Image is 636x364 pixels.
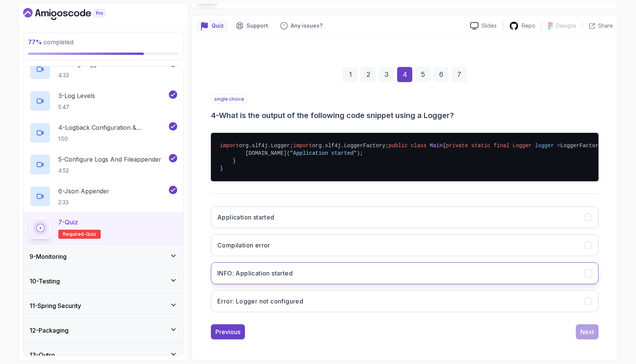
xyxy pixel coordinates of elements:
[23,269,183,293] button: 10-Testing
[388,143,407,149] span: public
[58,123,167,132] p: 4 - Logback Configuration & Appenders
[58,187,109,196] p: 6 - Json Appender
[246,22,268,30] p: Support
[30,90,177,112] button: 3-Log Levels5:47
[217,269,293,278] h3: INFO: Application started
[452,67,467,82] div: 7
[30,350,55,359] h3: 13 - Outro
[30,218,177,239] button: 7-QuizRequired-quiz
[211,234,599,256] button: Compilation error
[30,252,67,261] h3: 9 - Monitoring
[30,326,69,335] h3: 12 - Packaging
[211,133,599,181] pre: org.slf4j.Logger; org.slf4j.LoggerFactory; { LoggerFactory.getLogger(Main.class); { [DOMAIN_NAME]...
[361,67,376,82] div: 2
[58,167,161,174] p: 4:52
[63,231,86,237] span: Required-
[30,277,60,286] h3: 10 - Testing
[28,38,73,46] span: completed
[215,327,240,336] div: Previous
[58,155,161,164] p: 5 - Configure Logs And Fileappender
[30,186,177,207] button: 6-Json Appender2:33
[503,21,541,31] a: Repo
[217,213,274,222] h3: Application started
[433,67,449,82] div: 6
[494,143,510,149] span: final
[276,20,327,32] button: Feedback button
[379,67,394,82] div: 3
[86,231,96,237] span: quiz
[30,301,81,310] h3: 11 - Spring Security
[411,143,427,149] span: class
[30,59,177,80] button: 2-Using Logger4:33
[211,94,248,104] p: single choice
[290,150,357,156] span: "Application started"
[211,206,599,228] button: Application started
[211,110,599,121] h3: 4 - What is the output of the following code snippet using a Logger?
[23,294,183,318] button: 11-Spring Security
[598,22,613,30] p: Share
[196,20,228,32] button: quiz button
[217,297,303,306] h3: Error: Logger not configured
[293,143,312,149] span: import
[343,67,358,82] div: 1
[30,154,177,175] button: 5-Configure Logs And Fileappender4:52
[217,241,270,250] h3: Compilation error
[23,8,123,20] a: Dashboard
[580,327,594,336] div: Next
[535,143,554,149] span: logger
[557,143,560,149] span: =
[58,91,95,100] p: 3 - Log Levels
[397,67,412,82] div: 4
[220,143,239,149] span: import
[415,67,430,82] div: 5
[556,22,576,30] p: Designs
[446,143,468,149] span: private
[58,72,103,79] p: 4:33
[28,38,42,46] span: 77 %
[58,103,95,111] p: 5:47
[211,290,599,312] button: Error: Logger not configured
[211,324,245,339] button: Previous
[582,22,613,30] button: Share
[23,244,183,269] button: 9-Monitoring
[522,22,535,30] p: Repo
[58,135,167,143] p: 1:50
[482,22,497,30] p: Slides
[23,318,183,342] button: 12-Packaging
[576,324,599,339] button: Next
[291,22,323,30] p: Any issues?
[58,218,78,227] p: 7 - Quiz
[211,262,599,284] button: INFO: Application started
[430,143,443,149] span: Main
[212,22,224,30] p: Quiz
[58,199,109,206] p: 2:33
[231,20,273,32] button: Support button
[471,143,490,149] span: static
[464,22,503,30] a: Slides
[30,122,177,143] button: 4-Logback Configuration & Appenders1:50
[513,143,532,149] span: Logger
